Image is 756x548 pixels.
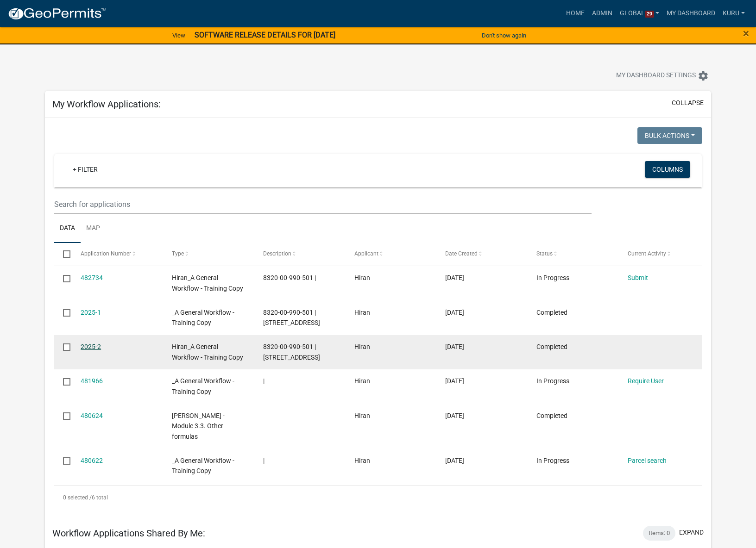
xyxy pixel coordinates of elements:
div: 6 total [54,486,702,509]
datatable-header-cell: Date Created [436,243,528,265]
span: Current Activity [628,250,666,257]
datatable-header-cell: Select [54,243,72,265]
button: My Dashboard Settingssettings [609,67,716,85]
a: Global29 [616,5,663,22]
button: collapse [672,98,704,108]
span: Status [536,250,553,257]
div: collapse [45,118,712,518]
span: In Progress [536,457,569,464]
span: _A General Workflow - Training Copy [172,377,234,395]
span: × [743,27,749,40]
button: Columns [645,161,690,178]
span: Tracy - Module 3.3. Other formulas [172,412,225,441]
span: Type [172,250,184,257]
a: My Dashboard [663,5,719,22]
span: 8320-00-990-501 | 1234 Main street [263,309,320,327]
span: Applicant [354,250,378,257]
a: Submit [628,274,648,281]
span: | [263,457,265,464]
h5: My Workflow Applications: [52,99,161,110]
a: 481966 [81,377,103,385]
span: Hiran [354,343,370,350]
span: Description [263,250,291,257]
a: 480624 [81,412,103,419]
span: Application Number [81,250,131,257]
span: 8320-00-990-501 | 1234 Main Street [263,343,320,361]
a: Admin [588,5,616,22]
datatable-header-cell: Type [163,243,254,265]
span: 8320-00-990-501 | [263,274,316,281]
a: Kuru [719,5,749,22]
a: View [169,28,189,43]
span: 29 [645,11,654,18]
datatable-header-cell: Description [254,243,346,265]
a: + Filter [65,161,105,178]
span: Hiran [354,309,370,316]
span: My Dashboard Settings [616,70,696,81]
button: Don't show again [478,28,530,43]
a: 480622 [81,457,103,464]
strong: SOFTWARE RELEASE DETAILS FOR [DATE] [195,31,335,39]
span: Hiran_A General Workflow - Training Copy [172,274,243,292]
span: In Progress [536,274,569,281]
span: Completed [536,309,567,316]
datatable-header-cell: Current Activity [619,243,710,265]
span: Hiran [354,274,370,281]
datatable-header-cell: Application Number [72,243,163,265]
button: Close [743,28,749,39]
span: 09/22/2025 [445,377,464,385]
span: 09/18/2025 [445,412,464,419]
a: 2025-2 [81,343,101,350]
span: Completed [536,412,567,419]
span: Completed [536,343,567,350]
span: Hiran [354,457,370,464]
a: Map [81,214,106,243]
span: 09/22/2025 [445,309,464,316]
a: Home [562,5,588,22]
a: Parcel search [628,457,667,464]
button: expand [679,528,704,537]
button: Bulk Actions [637,127,702,144]
span: 0 selected / [63,494,92,501]
span: Date Created [445,250,478,257]
span: 09/23/2025 [445,274,464,281]
span: Hiran [354,412,370,419]
span: | [263,377,265,385]
a: 2025-1 [81,309,101,316]
span: 09/18/2025 [445,457,464,464]
datatable-header-cell: Applicant [345,243,436,265]
i: settings [698,70,709,81]
a: Data [54,214,81,243]
h5: Workflow Applications Shared By Me: [52,528,205,539]
span: _A General Workflow - Training Copy [172,309,234,327]
span: Hiran [354,377,370,385]
datatable-header-cell: Status [528,243,619,265]
input: Search for applications [54,195,592,214]
a: 482734 [81,274,103,281]
span: 09/22/2025 [445,343,464,350]
span: _A General Workflow - Training Copy [172,457,234,475]
div: Items: 0 [643,526,675,541]
span: Hiran_A General Workflow - Training Copy [172,343,243,361]
a: Require User [628,377,664,385]
span: In Progress [536,377,569,385]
